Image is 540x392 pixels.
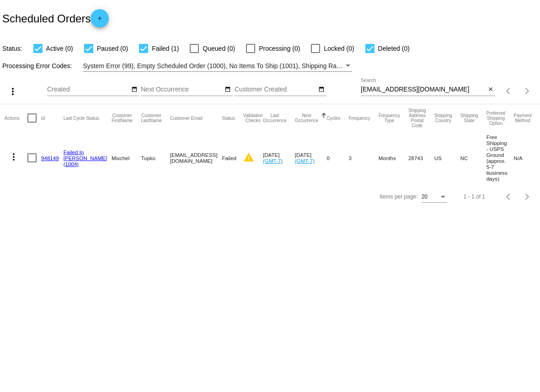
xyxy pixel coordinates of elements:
button: Change sorting for Status [222,115,235,121]
mat-cell: Tupko [141,132,170,184]
mat-select: Filter by Processing Error Codes [83,60,352,72]
button: Change sorting for Cycles [326,115,340,121]
a: 948149 [41,155,59,161]
mat-select: Items per page: [422,194,447,200]
span: Failed [222,155,236,161]
span: Status: [2,45,22,52]
span: Failed (1) [152,43,179,54]
mat-cell: Mixchel [112,132,141,184]
button: Clear [486,85,495,95]
input: Customer Created [235,86,317,93]
a: (1004) [64,161,79,167]
mat-cell: [DATE] [295,132,327,184]
button: Change sorting for LastProcessingCycleId [64,115,99,121]
span: Queued (0) [203,43,235,54]
mat-icon: close [487,86,494,93]
span: Processing Error Codes: [2,62,72,70]
button: Change sorting for LastOccurrenceUtc [263,113,287,123]
button: Next page [518,188,536,206]
button: Change sorting for CustomerEmail [170,115,203,121]
mat-cell: Free Shipping - USPS Ground (approx. 5-7 business days) [487,132,514,184]
mat-icon: more_vert [7,86,18,97]
button: Change sorting for CustomerFirstName [112,113,133,123]
a: (GMT-7) [263,158,283,164]
button: Change sorting for FrequencyType [379,113,400,123]
button: Change sorting for ShippingCountry [434,113,452,123]
mat-cell: [EMAIL_ADDRESS][DOMAIN_NAME] [170,132,222,184]
h2: Scheduled Orders [2,9,109,27]
span: Paused (0) [97,43,128,54]
button: Change sorting for PaymentMethod.Type [513,113,531,123]
mat-icon: more_vert [8,151,19,162]
button: Change sorting for ShippingState [460,113,478,123]
mat-cell: N/A [513,132,540,184]
mat-header-cell: Actions [5,104,27,132]
mat-icon: add [94,15,105,26]
button: Change sorting for Id [41,115,45,121]
span: Locked (0) [324,43,354,54]
mat-icon: date_range [225,86,231,93]
button: Change sorting for ShippingPostcode [408,108,426,128]
span: Processing (0) [259,43,300,54]
div: Items per page: [380,193,417,200]
mat-cell: [DATE] [263,132,295,184]
mat-icon: date_range [131,86,138,93]
button: Next page [518,82,536,100]
input: Created [47,86,129,93]
input: Search [361,86,486,93]
mat-cell: 0 [326,132,348,184]
span: 20 [422,193,428,200]
mat-cell: Months [379,132,408,184]
span: Deleted (0) [378,43,410,54]
span: Active (0) [46,43,73,54]
a: Failed In [PERSON_NAME] [64,149,107,161]
mat-cell: NC [460,132,487,184]
button: Change sorting for NextOccurrenceUtc [295,113,319,123]
mat-cell: US [434,132,460,184]
mat-icon: warning [243,152,254,163]
button: Change sorting for PreferredShippingOption [487,111,506,126]
a: (GMT-7) [295,158,315,164]
input: Next Occurrence [141,86,223,93]
button: Change sorting for CustomerLastName [141,113,162,123]
mat-cell: 28743 [408,132,434,184]
button: Previous page [500,188,518,206]
button: Change sorting for Frequency [348,115,370,121]
div: 1 - 1 of 1 [464,193,485,200]
button: Previous page [500,82,518,100]
mat-header-cell: Validation Checks [243,104,263,132]
mat-cell: 3 [348,132,378,184]
mat-icon: date_range [318,86,325,93]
